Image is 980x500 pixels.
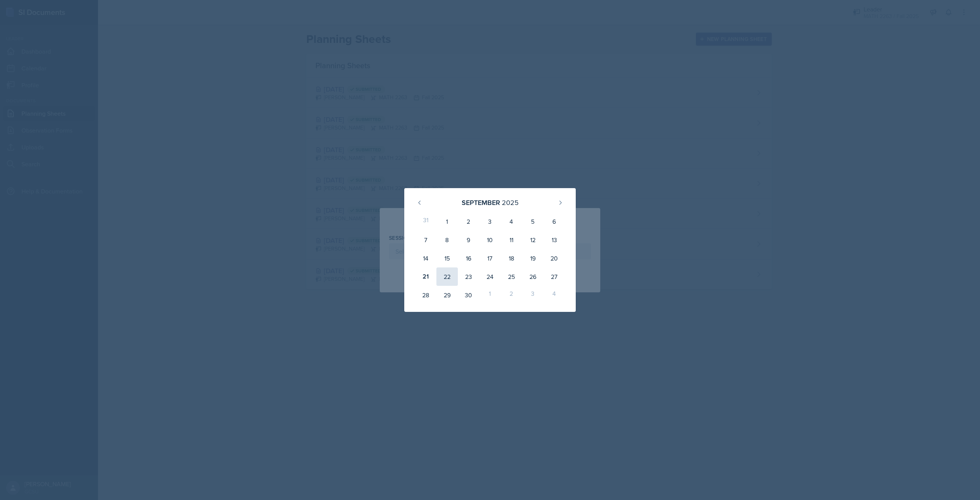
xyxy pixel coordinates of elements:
div: 22 [436,267,458,286]
div: 25 [501,267,522,286]
div: 18 [501,249,522,267]
div: 30 [458,286,479,304]
div: 28 [415,286,436,304]
div: 21 [415,267,436,286]
div: 4 [501,212,522,231]
div: 1 [436,212,458,231]
div: 7 [415,231,436,249]
div: 2025 [502,197,519,208]
div: 10 [479,231,501,249]
div: 17 [479,249,501,267]
div: 5 [522,212,544,231]
div: 2 [501,286,522,304]
div: 27 [544,267,565,286]
div: 16 [458,249,479,267]
div: 3 [522,286,544,304]
div: 2 [458,212,479,231]
div: 9 [458,231,479,249]
div: 11 [501,231,522,249]
div: 12 [522,231,544,249]
div: 3 [479,212,501,231]
div: 24 [479,267,501,286]
div: 14 [415,249,436,267]
div: 19 [522,249,544,267]
div: 20 [544,249,565,267]
div: 1 [479,286,501,304]
div: 8 [436,231,458,249]
div: 15 [436,249,458,267]
div: 4 [544,286,565,304]
div: September [462,197,500,208]
div: 31 [415,212,436,231]
div: 6 [544,212,565,231]
div: 29 [436,286,458,304]
div: 23 [458,267,479,286]
div: 13 [544,231,565,249]
div: 26 [522,267,544,286]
